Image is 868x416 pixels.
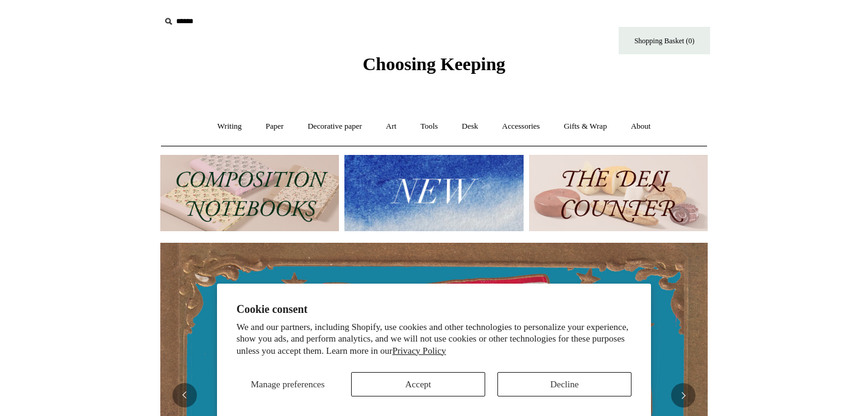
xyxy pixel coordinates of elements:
[251,379,324,389] span: Manage preferences
[297,110,373,143] a: Decorative paper
[207,110,253,143] a: Writing
[375,110,407,143] a: Art
[529,155,708,231] img: The Deli Counter
[237,321,631,357] p: We and our partners, including Shopify, use cookies and other technologies to personalize your ex...
[497,372,631,396] button: Decline
[237,372,339,396] button: Manage preferences
[491,110,551,143] a: Accessories
[619,27,710,54] a: Shopping Basket (0)
[363,54,505,74] span: Choosing Keeping
[160,155,339,231] img: 202302 Composition ledgers.jpg__PID:69722ee6-fa44-49dd-a067-31375e5d54ec
[255,110,295,143] a: Paper
[553,110,618,143] a: Gifts & Wrap
[173,383,197,407] button: Previous
[620,110,662,143] a: About
[451,110,489,143] a: Desk
[237,303,631,316] h2: Cookie consent
[351,372,485,396] button: Accept
[410,110,449,143] a: Tools
[363,63,505,72] a: Choosing Keeping
[671,383,695,407] button: Next
[393,346,446,356] a: Privacy Policy
[344,155,523,231] img: New.jpg__PID:f73bdf93-380a-4a35-bcfe-7823039498e1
